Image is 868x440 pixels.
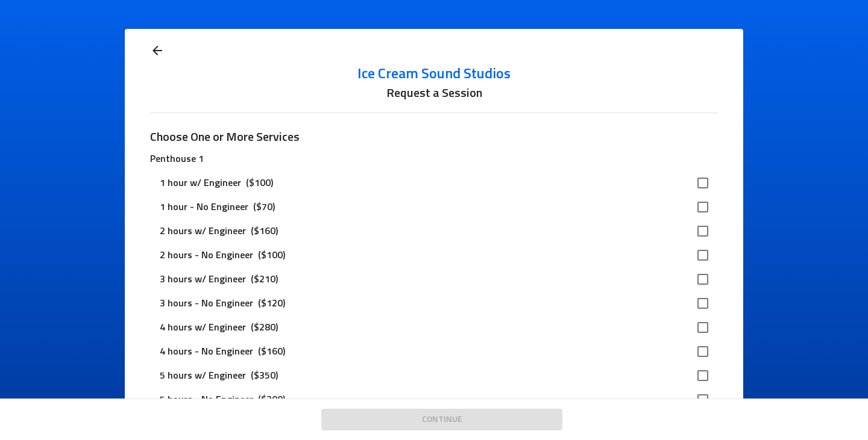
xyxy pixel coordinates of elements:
[246,320,283,335] p: ($280)
[160,392,253,407] p: 5 hours - No Engineer
[241,176,278,190] p: ($100)
[160,368,246,383] p: 5 hours w/ Engineer
[150,171,717,195] div: 1 hour w/ Engineer($100)
[160,296,253,311] p: 3 hours - No Engineer
[253,248,290,262] p: ($100)
[160,200,248,214] p: 1 hour - No Engineer
[253,392,290,407] p: ($200)
[246,272,283,287] p: ($210)
[150,364,717,388] div: 5 hours w/ Engineer($350)
[160,272,246,287] p: 3 hours w/ Engineer
[150,64,717,84] a: Ice Cream Sound Studios
[160,176,241,190] p: 1 hour w/ Engineer
[253,296,290,311] p: ($120)
[150,128,300,147] h6: Choose One or More Services
[246,224,283,238] p: ($160)
[160,320,246,335] p: 4 hours w/ Engineer
[150,219,717,243] div: 2 hours w/ Engineer($160)
[150,291,717,315] div: 3 hours - No Engineer($120)
[160,248,253,262] p: 2 hours - No Engineer
[160,224,246,238] p: 2 hours w/ Engineer
[150,84,717,103] h6: Request a Session
[150,152,717,166] p: Penthouse 1
[150,388,717,412] div: 5 hours - No Engineer($200)
[150,315,717,339] div: 4 hours w/ Engineer($280)
[150,339,717,364] div: 4 hours - No Engineer($160)
[150,195,717,219] div: 1 hour - No Engineer($70)
[150,243,717,267] div: 2 hours - No Engineer($100)
[248,200,280,214] p: ($70)
[150,267,717,291] div: 3 hours w/ Engineer($210)
[246,368,283,383] p: ($350)
[160,344,253,359] p: 4 hours - No Engineer
[253,344,290,359] p: ($160)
